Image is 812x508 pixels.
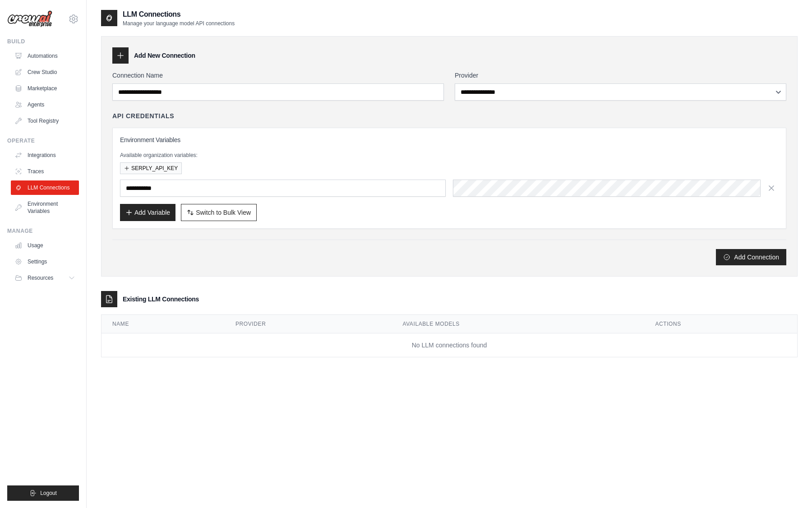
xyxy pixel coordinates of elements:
[716,249,786,265] button: Add Connection
[644,315,797,333] th: Actions
[7,137,79,144] div: Operate
[7,485,79,501] button: Logout
[11,148,79,162] a: Integrations
[120,135,779,144] h3: Environment Variables
[123,295,199,304] h3: Existing LLM Connections
[123,9,235,20] h2: LLM Connections
[28,274,53,282] span: Resources
[11,180,79,195] a: LLM Connections
[11,164,79,179] a: Traces
[392,315,644,333] th: Available Models
[120,204,175,221] button: Add Variable
[11,254,79,269] a: Settings
[134,51,195,60] h3: Add New Connection
[11,81,79,96] a: Marketplace
[11,65,79,79] a: Crew Studio
[11,114,79,128] a: Tool Registry
[40,490,57,497] span: Logout
[101,333,797,357] td: No LLM connections found
[455,71,786,80] label: Provider
[112,111,174,120] h4: API Credentials
[120,152,779,159] p: Available organization variables:
[7,38,79,45] div: Build
[101,315,225,333] th: Name
[11,49,79,63] a: Automations
[11,238,79,253] a: Usage
[120,162,182,174] button: SERPLY_API_KEY
[11,271,79,285] button: Resources
[7,10,52,28] img: Logo
[11,197,79,218] a: Environment Variables
[112,71,444,80] label: Connection Name
[181,204,257,221] button: Switch to Bulk View
[225,315,392,333] th: Provider
[196,208,251,217] span: Switch to Bulk View
[7,227,79,235] div: Manage
[11,97,79,112] a: Agents
[123,20,235,27] p: Manage your language model API connections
